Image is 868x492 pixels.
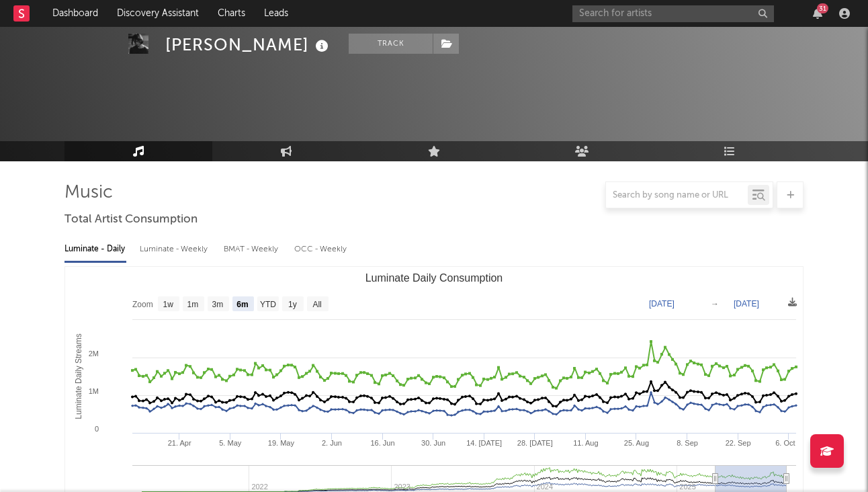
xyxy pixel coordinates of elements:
div: Luminate - Weekly [140,238,210,261]
input: Search by song name or URL [606,190,748,201]
text: 28. [DATE] [517,439,553,447]
text: 1w [163,300,174,309]
text: Luminate Daily Consumption [365,272,503,284]
text: 5. May [219,439,242,447]
div: [PERSON_NAME] [165,34,332,56]
button: Track [349,34,433,54]
text: 6m [236,300,248,309]
text: 19. May [268,439,295,447]
div: Luminate - Daily [64,238,126,261]
text: [DATE] [649,299,675,309]
div: 31 [817,3,828,13]
text: YTD [260,300,276,309]
text: 0 [95,425,99,433]
text: 25. Aug [624,439,649,447]
text: 1m [187,300,199,309]
div: BMAT - Weekly [224,238,281,261]
text: All [312,300,321,309]
span: Total Artist Consumption [64,212,198,228]
text: Zoom [132,300,153,309]
button: 31 [813,8,822,19]
input: Search for artists [572,5,774,22]
text: 6. Oct [775,439,795,447]
text: 3m [212,300,224,309]
text: 21. Apr [168,439,191,447]
text: 8. Sep [677,439,698,447]
text: 1y [288,300,297,309]
text: 2. Jun [322,439,342,447]
text: [DATE] [734,299,759,309]
text: 14. [DATE] [466,439,502,447]
div: OCC - Weekly [294,238,348,261]
text: 1M [89,387,99,395]
text: Luminate Daily Streams [74,333,83,419]
text: 22. Sep [726,439,751,447]
text: 30. Jun [421,439,445,447]
text: 2M [89,350,99,358]
text: → [711,299,719,309]
text: 11. Aug [573,439,598,447]
text: 16. Jun [370,439,394,447]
